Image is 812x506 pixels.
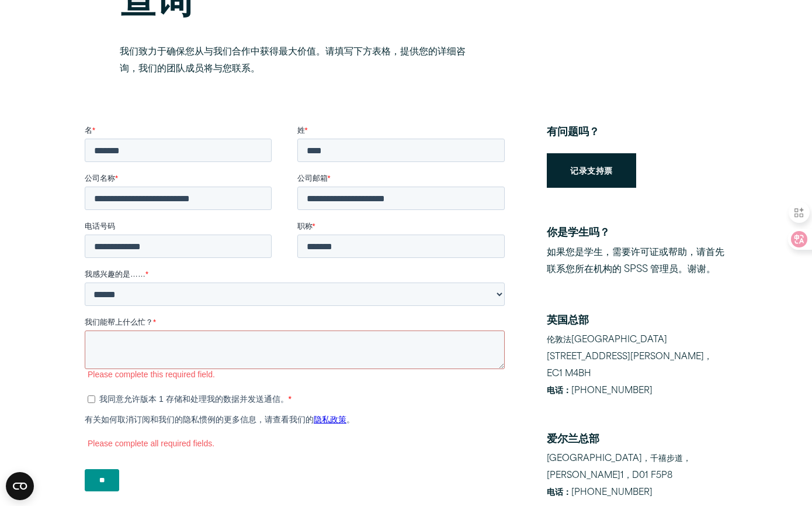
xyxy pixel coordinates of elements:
font: 你是学生吗？ [547,225,610,239]
font: 有问题吗？ [547,124,599,138]
a: 隐私政策 [229,290,262,300]
label: Please complete all required fields. [3,314,425,324]
font: 记录支持票 [570,167,612,176]
font: [PHONE_NUMBER] [571,488,653,497]
font: 电话： [547,387,571,395]
font: 爱尔兰总部 [547,431,599,445]
font: 。 [262,290,270,300]
a: 记录支持票 [547,153,636,188]
font: [GEOGRAPHIC_DATA]，千禧步道，[PERSON_NAME]1，D01 F5P8 [547,455,691,480]
font: 伦敦法[GEOGRAPHIC_DATA][STREET_ADDRESS][PERSON_NAME]，EC1 M4BH [547,336,712,378]
button: 打开 CMP 小部件 [6,472,34,500]
font: 如果您是学生，需要许可证或帮助，请首先联系您所在机构的 SPSS 管理员。谢谢。 [547,248,724,274]
font: 英国总部 [547,312,589,326]
font: [PHONE_NUMBER] [571,387,653,395]
font: 我们致力于确保您从与我们合作中获得最大价值。请填写下方表格，提供您的详细咨询，我们的团队成员将与您联系。 [120,47,466,74]
font: 电话： [547,488,571,497]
